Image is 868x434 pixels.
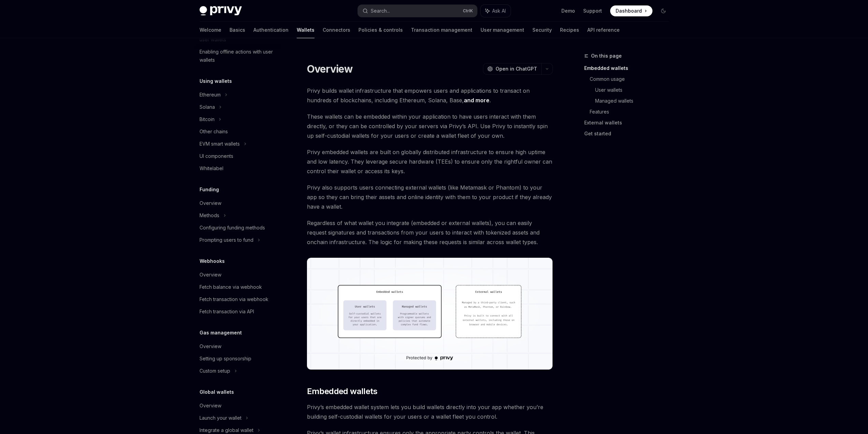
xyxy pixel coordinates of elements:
[200,355,251,363] div: Setting up sponsorship
[358,22,403,38] a: Policies & controls
[590,74,674,85] a: Common usage
[200,164,223,173] div: Whitelabel
[200,48,277,64] div: Enabling offline actions with user wallets
[307,218,553,247] span: Regardless of what wallet you integrate (embedded or external wallets), you can easily request si...
[200,152,233,160] div: UI components
[194,269,281,281] a: Overview
[587,22,620,38] a: API reference
[583,8,602,14] a: Support
[200,402,221,410] div: Overview
[200,6,242,16] img: dark logo
[200,77,232,85] h5: Using wallets
[194,150,281,162] a: UI components
[194,400,281,412] a: Overview
[194,293,281,305] a: Fetch transaction via webhook
[194,46,281,66] a: Enabling offline actions with user wallets
[595,85,674,95] a: User wallets
[307,386,377,397] span: Embedded wallets
[200,128,228,136] div: Other chains
[616,8,642,14] span: Dashboard
[307,112,553,140] span: These wallets can be embedded within your application to have users interact with them directly, ...
[463,8,473,14] span: Ctrl K
[584,117,674,128] a: External wallets
[307,63,353,75] h1: Overview
[481,5,511,17] button: Ask AI
[230,22,245,38] a: Basics
[496,65,537,72] span: Open in ChatGPT
[194,281,281,293] a: Fetch balance via webhook
[307,147,553,176] span: Privy embedded wallets are built on globally distributed infrastructure to ensure high uptime and...
[200,115,215,123] div: Bitcoin
[584,128,674,139] a: Get started
[253,22,289,38] a: Authentication
[194,125,281,138] a: Other chains
[323,22,350,38] a: Connectors
[200,140,240,148] div: EVM smart wallets
[307,258,553,370] img: images/walletoverview.png
[560,22,579,38] a: Recipes
[200,224,265,232] div: Configuring funding methods
[307,402,553,421] span: Privy’s embedded wallet system lets you build wallets directly into your app whether you’re build...
[464,97,489,104] a: and more
[411,22,472,38] a: Transaction management
[200,295,268,303] div: Fetch transaction via webhook
[532,22,552,38] a: Security
[200,236,253,244] div: Prompting users to fund
[200,91,221,99] div: Ethereum
[200,211,219,220] div: Methods
[200,103,215,111] div: Solana
[194,305,281,318] a: Fetch transaction via API
[200,414,241,422] div: Launch your wallet
[194,353,281,365] a: Setting up sponsorship
[584,63,674,74] a: Embedded wallets
[591,52,622,60] span: On this page
[371,7,390,15] div: Search...
[200,367,230,375] div: Custom setup
[200,388,234,396] h5: Global wallets
[200,283,262,291] div: Fetch balance via webhook
[200,199,221,207] div: Overview
[358,5,477,17] button: Search...CtrlK
[200,257,225,265] h5: Webhooks
[610,5,652,16] a: Dashboard
[658,5,669,16] button: Toggle dark mode
[200,22,221,38] a: Welcome
[492,8,506,14] span: Ask AI
[194,340,281,353] a: Overview
[595,95,674,106] a: Managed wallets
[200,271,221,279] div: Overview
[307,183,553,211] span: Privy also supports users connecting external wallets (like Metamask or Phantom) to your app so t...
[307,86,553,105] span: Privy builds wallet infrastructure that empowers users and applications to transact on hundreds o...
[297,22,314,38] a: Wallets
[200,329,242,337] h5: Gas management
[200,342,221,350] div: Overview
[590,106,674,117] a: Features
[194,162,281,175] a: Whitelabel
[194,197,281,209] a: Overview
[200,308,254,316] div: Fetch transaction via API
[561,8,575,14] a: Demo
[483,63,541,75] button: Open in ChatGPT
[194,222,281,234] a: Configuring funding methods
[481,22,524,38] a: User management
[200,185,219,194] h5: Funding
